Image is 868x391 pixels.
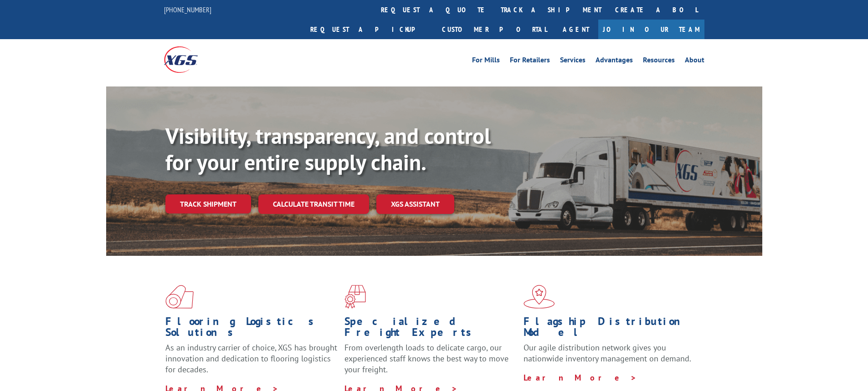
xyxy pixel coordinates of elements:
span: Our agile distribution network gives you nationwide inventory management on demand. [524,342,691,364]
a: Customer Portal [435,20,554,39]
a: Request a pickup [303,20,435,39]
img: xgs-icon-focused-on-flooring-red [344,285,366,309]
a: About [685,56,704,66]
a: Advantages [596,56,633,66]
a: For Mills [472,56,500,66]
a: [PHONE_NUMBER] [164,5,211,14]
a: Services [560,56,586,66]
img: xgs-icon-total-supply-chain-intelligence-red [165,285,194,309]
a: For Retailers [510,56,550,66]
a: Learn More > [524,372,637,383]
a: Resources [643,56,675,66]
img: xgs-icon-flagship-distribution-model-red [524,285,555,309]
h1: Flooring Logistics Solutions [165,316,338,342]
h1: Specialized Freight Experts [344,316,517,342]
a: Join Our Team [598,20,704,39]
b: Visibility, transparency, and control for your entire supply chain. [165,122,491,176]
a: Track shipment [165,194,251,213]
a: Agent [554,20,598,39]
a: Calculate transit time [258,194,369,214]
p: From overlength loads to delicate cargo, our experienced staff knows the best way to move your fr... [344,342,517,383]
h1: Flagship Distribution Model [524,316,696,342]
a: XGS ASSISTANT [376,194,454,214]
span: As an industry carrier of choice, XGS has brought innovation and dedication to flooring logistics... [165,342,337,375]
